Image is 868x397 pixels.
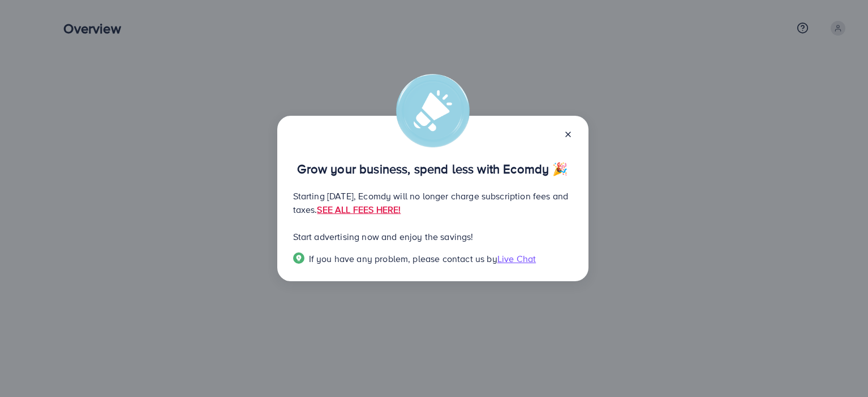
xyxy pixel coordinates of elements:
[293,230,573,243] p: Start advertising now and enjoy the savings!
[396,74,470,147] img: alert
[309,252,497,265] span: If you have any problem, please contact us by
[497,252,536,265] span: Live Chat
[317,203,401,216] a: SEE ALL FEES HERE!
[293,162,573,176] p: Grow your business, spend less with Ecomdy 🎉
[293,189,573,216] p: Starting [DATE], Ecomdy will no longer charge subscription fees and taxes.
[293,252,304,264] img: Popup guide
